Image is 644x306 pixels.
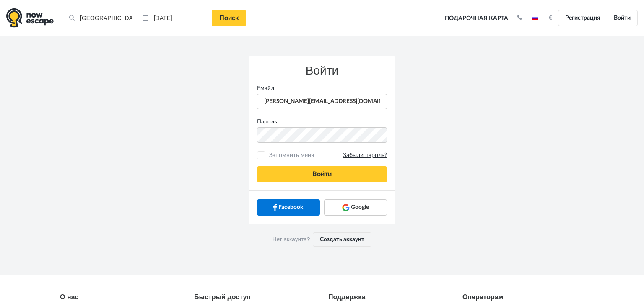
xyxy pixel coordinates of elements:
span: Google [351,203,369,211]
a: Facebook [257,199,320,215]
span: Facebook [278,203,303,211]
strong: € [549,15,552,21]
input: Дата [139,10,213,26]
input: Запомнить меняЗабыли пароль? [259,153,264,158]
img: ru.jpg [532,16,538,20]
button: € [545,14,556,22]
label: Емайл [251,84,393,93]
div: Операторам [462,292,584,302]
a: Создать аккаунт [313,232,371,247]
a: Войти [607,10,638,26]
a: Регистрация [558,10,607,26]
label: Пароль [251,118,393,126]
a: Google [324,199,387,215]
button: Войти [257,166,387,182]
div: О нас [60,292,182,302]
input: Город или название квеста [65,10,139,26]
a: Забыли пароль? [343,152,387,159]
a: Поиск [212,10,246,26]
div: Поддержка [328,292,450,302]
a: Подарочная карта [442,9,511,28]
div: Нет аккаунта? [249,224,395,255]
img: logo [6,8,54,28]
div: Быстрый доступ [194,292,316,302]
span: Запомнить меня [267,151,387,159]
h3: Войти [257,64,387,77]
